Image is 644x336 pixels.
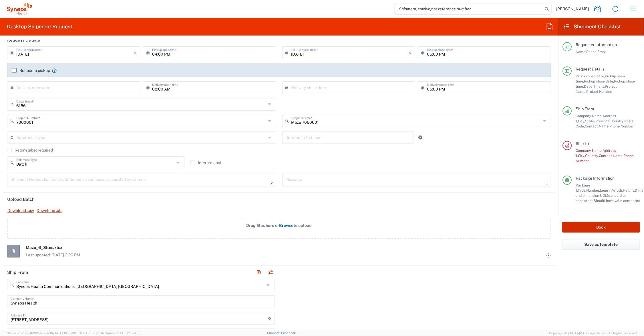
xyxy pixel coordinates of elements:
[562,222,640,233] button: Book
[556,6,589,11] span: [PERSON_NAME]
[599,154,623,158] span: Contact Name,
[612,188,623,192] span: Width,
[7,206,34,216] a: Download .csv
[7,270,28,275] h2: Ship From
[563,23,621,30] h2: Shipment Checklist
[79,331,140,335] span: Client: 2025.19.0-7f44ea7
[7,331,76,335] span: Server: 2025.19.0-192a4753216
[267,331,281,335] a: Support
[584,84,605,89] span: Department,
[576,176,615,180] span: Package Information
[578,188,586,192] span: Type,
[395,3,543,14] input: Shipment, tracking or reference number
[576,141,589,146] span: Ship To
[7,23,72,30] h2: Desktop Shipment Request
[576,183,590,192] span: Package 1:
[611,119,624,123] span: Country,
[578,154,585,158] span: City,
[36,206,63,216] a: Download .xls
[562,239,640,250] button: Save as template
[53,331,76,335] span: [DATE] 10:05:38
[26,252,80,258] span: Last updated: [DATE] 3:26 PM
[7,148,53,152] label: Return label required
[576,107,594,111] span: Ship From
[585,119,611,123] span: State/Province,
[281,331,296,335] a: Feedback
[247,223,279,228] span: Drag files here or
[417,133,425,142] a: Add Reference
[294,223,312,228] span: to upload
[576,42,617,47] span: Requester Information
[585,154,599,158] span: Country,
[586,50,597,54] span: Phone,
[7,37,40,43] h2: Request Details
[623,188,635,192] span: Height,
[26,245,80,250] span: Maze_6_Sites.xlsx
[190,160,221,165] label: International
[409,48,412,57] i: ×
[7,197,35,202] h2: Upload Batch
[549,331,637,336] span: Copyright © [DATE]-[DATE] Agistix Inc., All Rights Reserved
[576,114,603,118] span: Company Name,
[134,48,137,57] i: ×
[600,188,612,192] span: Length,
[576,67,605,71] span: Request Details
[116,331,140,335] span: [DATE] 09:58:55
[584,79,614,83] span: Pickup close date,
[279,223,294,228] span: Browse
[576,50,586,54] span: Name,
[609,124,634,128] span: Phone Number
[597,50,607,54] span: Email
[585,124,609,128] span: Contact Name,
[586,188,600,192] span: Number,
[578,119,585,123] span: City,
[576,148,603,153] span: Company Name,
[12,68,50,73] label: Schedule pickup
[576,74,605,78] span: Pickup open date,
[586,89,612,94] span: Project Number
[594,199,640,203] span: Should have valid content(s)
